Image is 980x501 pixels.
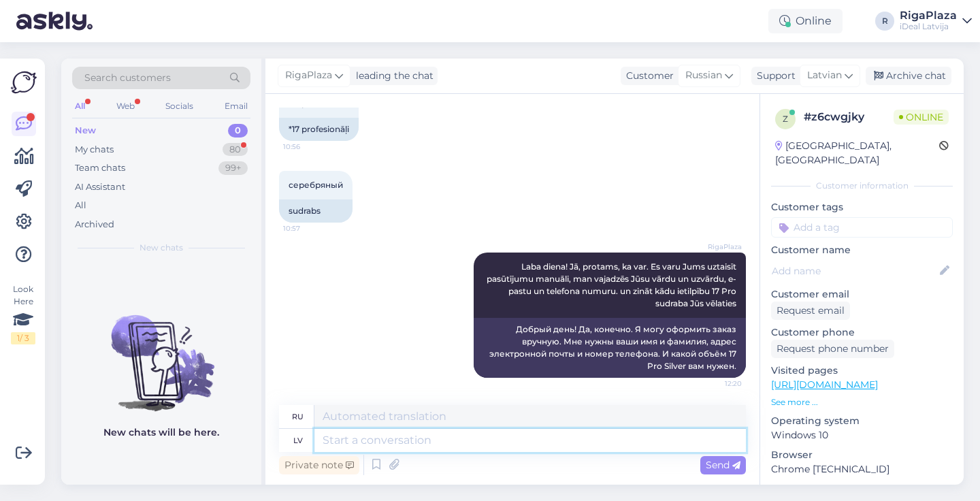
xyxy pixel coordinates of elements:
div: ru [292,405,304,428]
div: # z6cwgjky [804,109,894,125]
a: [URL][DOMAIN_NAME] [771,378,878,391]
div: Email [222,97,250,115]
p: See more ... [771,396,953,408]
div: 0 [228,124,248,138]
input: Add name [772,263,937,278]
span: New chats [140,242,183,254]
span: 12:20 [691,378,742,389]
div: R [875,12,894,31]
span: Russian [685,68,722,83]
div: RigaPlaza [900,10,957,21]
div: 80 [223,143,248,157]
span: 10:56 [283,142,334,152]
div: leading the chat [350,69,434,83]
p: Customer tags [771,200,953,214]
div: iDeal Latvija [900,21,957,32]
span: 10:57 [283,223,334,233]
p: Chrome [TECHNICAL_ID] [771,462,953,476]
p: New chats will be here. [103,425,219,440]
div: *17 profesionāļi [279,118,359,141]
p: Operating system [771,414,953,428]
div: lv [293,429,303,452]
a: RigaPlazaiDeal Latvija [900,10,972,32]
p: Browser [771,448,953,462]
div: Private note [279,456,359,474]
div: Customer information [771,180,953,192]
p: Customer phone [771,325,953,340]
div: Request email [771,302,850,320]
img: No chats [61,291,261,413]
span: Search customers [84,71,171,85]
span: Send [706,459,740,471]
img: Askly Logo [11,69,37,95]
div: Customer [621,69,674,83]
div: My chats [75,143,114,157]
div: Online [768,9,843,33]
div: Team chats [75,161,125,175]
div: 99+ [218,161,248,175]
span: RigaPlaza [285,68,332,83]
div: [GEOGRAPHIC_DATA], [GEOGRAPHIC_DATA] [775,139,939,167]
div: Request phone number [771,340,894,358]
div: Web [114,97,137,115]
span: серебряный [289,180,343,190]
input: Add a tag [771,217,953,238]
span: RigaPlaza [691,242,742,252]
p: Customer name [771,243,953,257]
div: All [72,97,88,115]
p: Customer email [771,287,953,302]
div: Support [751,69,796,83]
p: Visited pages [771,363,953,378]
div: Archived [75,218,114,231]
div: AI Assistant [75,180,125,194]
span: Latvian [807,68,842,83]
div: sudrabs [279,199,353,223]
div: New [75,124,96,138]
div: Look Here [11,283,35,344]
div: All [75,199,86,212]
div: Добрый день! Да, конечно. Я могу оформить заказ вручную. Мне нужны ваши имя и фамилия, адрес элек... [474,318,746,378]
span: Laba diena! Jā, protams, ka var. Es varu Jums uztaisīt pasūtījumu manuāli, man vajadzēs Jūsu vārd... [487,261,738,308]
span: Online [894,110,949,125]
div: Archive chat [866,67,951,85]
span: z [783,114,788,124]
div: 1 / 3 [11,332,35,344]
div: Socials [163,97,196,115]
p: Windows 10 [771,428,953,442]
